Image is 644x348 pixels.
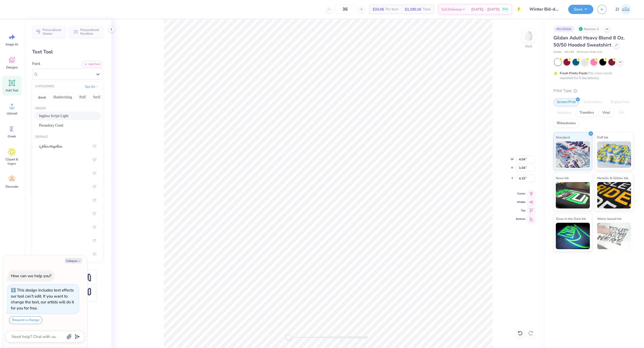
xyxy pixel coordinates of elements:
[597,134,608,140] span: Puff Ink
[286,335,291,340] div: Accessibility label
[3,157,21,166] span: Clipart & logos
[524,31,534,41] img: Back
[553,109,575,117] div: Applique
[39,239,72,243] img: Adobe Garamond Pro
[11,273,51,279] div: How can we help you?
[39,172,61,175] img: a Antara Distance
[525,4,564,15] input: Untitled Design
[35,93,49,101] button: Greek
[577,26,601,32] div: Revision 3
[621,4,631,15] img: Zhor Junavee Antocan
[553,50,562,54] span: Gildan
[556,175,569,181] span: Neon Ink
[6,65,18,69] span: Designs
[516,208,525,213] span: Top
[43,28,62,35] span: Personalized Names
[615,109,628,117] div: Foil
[599,109,614,117] div: Vinyl
[560,71,625,80] div: This color can be expedited for 5 day delivery.
[335,4,355,14] input: – –
[70,26,103,38] button: Personalized Numbers
[39,158,64,162] img: a Alloy Ink
[83,84,100,89] button: See All
[50,93,75,101] button: Handwriting
[553,35,624,48] span: Gildan Adult Heavy Blend 8 Oz. 50/50 Hooded Sweatshirt
[597,216,622,221] span: Water based Ink
[556,223,590,249] img: Glow in the Dark Ink
[39,226,55,229] img: A Charming Font Outline
[556,216,586,221] span: Glow in the Dark Ink
[386,7,398,12] span: Per Item
[11,287,74,311] div: This design includes text effects our tool can't edit. If you want to change the text, our artist...
[81,61,103,68] button: Add Font
[32,61,40,67] label: Font
[39,253,51,256] img: Advert
[405,7,421,12] span: $1,190.16
[553,119,579,127] div: Rhinestones
[39,145,63,149] img: a Ahlan Wasahlan
[556,141,590,168] img: Standard
[568,5,593,14] button: Save
[553,98,579,106] div: Screen Print
[597,175,628,181] span: Metallic & Glitter Ink
[565,50,574,54] span: # G185
[516,217,525,221] span: Bottom
[32,106,103,111] div: Proof
[7,111,17,115] span: Upload
[77,93,89,101] button: Puff
[39,123,63,128] span: Perandory Cond
[9,316,42,324] button: Request a change
[80,28,100,35] span: Personalized Numbers
[576,109,597,117] div: Transfers
[32,135,103,139] div: Default
[597,182,631,208] img: Metallic & Glitter Ink
[32,26,65,38] button: Personalized Names
[373,7,384,12] span: $33.06
[35,84,54,89] div: CATEGORIES
[615,6,619,12] span: ZJ
[597,141,631,168] img: Puff Ink
[8,134,16,138] span: Greek
[441,7,462,12] span: Est. Delivery
[525,44,532,49] div: Back
[32,48,103,55] div: Text Tool
[6,184,18,189] span: Decorate
[516,192,525,196] span: Center
[556,134,570,140] span: Standard
[613,4,633,15] a: ZJ
[423,7,431,12] span: Total
[553,88,633,94] div: Print Type
[471,7,500,12] span: [DATE] - [DATE]
[39,185,72,189] img: a Arigatou Gozaimasu
[516,200,525,204] span: Middle
[6,88,18,92] span: Add Text
[6,42,18,47] span: Image AI
[597,223,631,249] img: Water based Ink
[553,26,575,32] div: # 513030A
[39,113,68,119] span: Inglesa Script Light
[64,258,82,263] button: Collapse
[503,7,508,11] span: Free
[560,71,588,75] strong: Fresh Prints Flash:
[607,98,633,106] div: Digital Print
[581,98,606,106] div: Embroidery
[39,199,51,202] img: A Charming Font
[39,212,58,216] img: A Charming Font Leftleaning
[556,182,590,208] img: Neon Ink
[90,93,103,101] button: Serif
[577,50,603,54] span: Minimum Order: 24 +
